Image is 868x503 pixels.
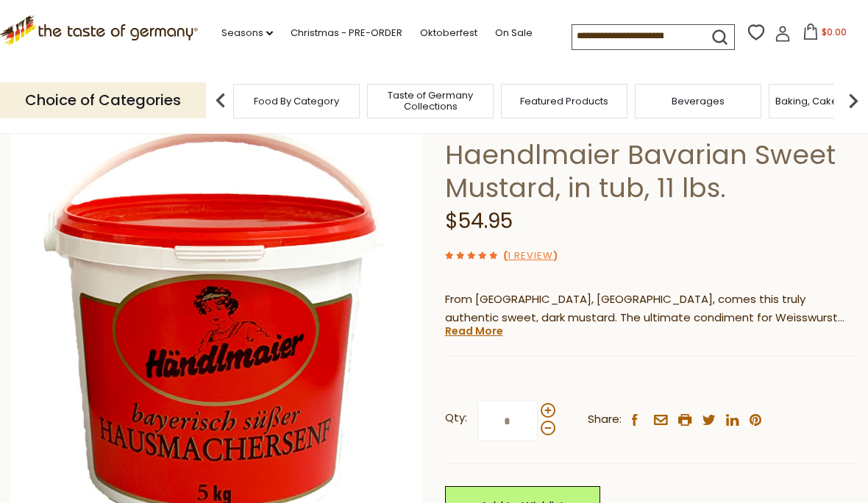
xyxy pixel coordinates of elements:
[520,96,608,107] a: Featured Products
[672,96,725,107] a: Beverages
[371,90,489,112] a: Taste of Germany Collections
[445,207,513,235] span: $54.95
[206,86,235,115] img: previous arrow
[839,86,868,115] img: next arrow
[445,138,857,204] h1: Haendlmaier Bavarian Sweet Mustard, in tub, 11 lbs.
[822,26,847,38] span: $0.00
[477,401,538,441] input: Qty:
[445,290,857,327] p: From [GEOGRAPHIC_DATA], [GEOGRAPHIC_DATA], comes this truly authentic sweet, dark mustard. The ul...
[254,96,339,107] a: Food By Category
[445,324,503,338] a: Read More
[508,249,553,264] a: 1 Review
[291,25,402,41] a: Christmas - PRE-ORDER
[794,24,856,46] button: $0.00
[445,409,467,427] strong: Qty:
[503,249,558,263] span: ( )
[495,25,533,41] a: On Sale
[588,410,622,429] span: Share:
[420,25,477,41] a: Oktoberfest
[221,25,273,41] a: Seasons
